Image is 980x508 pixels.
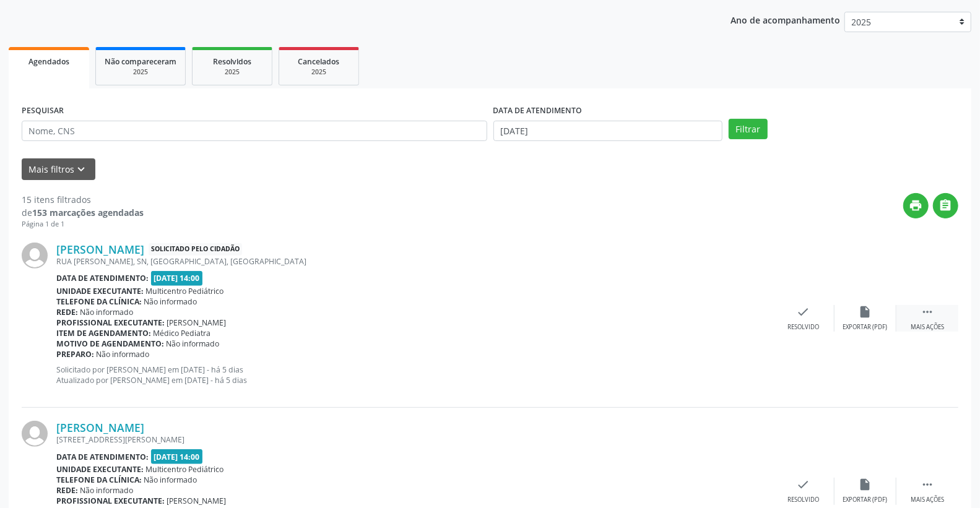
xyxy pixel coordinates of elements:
[80,307,134,317] span: Não informado
[149,243,242,256] span: Solicitado pelo cidadão
[75,163,89,176] i: keyboard_arrow_down
[56,364,773,385] p: Solicitado por [PERSON_NAME] em [DATE] - há 5 dias Atualizado por [PERSON_NAME] em [DATE] - há 5 ...
[56,296,142,307] b: Telefone da clínica:
[911,496,944,504] div: Mais ações
[797,478,810,491] i: check
[493,121,723,142] input: Selecione um intervalo
[797,305,810,319] i: check
[56,349,94,359] b: Preparo:
[56,317,165,328] b: Profissional executante:
[22,101,64,121] label: PESQUISAR
[154,328,211,338] span: Médico Pediatra
[56,475,142,485] b: Telefone da clínica:
[22,193,144,206] div: 15 itens filtrados
[22,158,95,180] button: Mais filtroskeyboard_arrow_down
[56,328,151,338] b: Item de agendamento:
[22,121,487,142] input: Nome, CNS
[144,296,197,307] span: Não informado
[298,56,340,67] span: Cancelados
[56,485,78,496] b: Rede:
[213,56,251,67] span: Resolvidos
[22,219,144,230] div: Página 1 de 1
[56,273,149,283] b: Data de atendimento:
[80,485,134,496] span: Não informado
[909,199,923,212] i: print
[105,67,176,77] div: 2025
[167,338,220,349] span: Não informado
[859,305,872,319] i: insert_drive_file
[151,271,203,285] span: [DATE] 14:00
[56,338,164,349] b: Motivo de agendamento:
[56,307,78,317] b: Rede:
[144,475,197,485] span: Não informado
[146,286,224,296] span: Multicentro Pediátrico
[22,421,48,447] img: img
[201,67,263,77] div: 2025
[787,323,819,332] div: Resolvido
[56,256,773,267] div: RUA [PERSON_NAME], SN, [GEOGRAPHIC_DATA], [GEOGRAPHIC_DATA]
[22,206,144,219] div: de
[56,421,144,434] a: [PERSON_NAME]
[731,12,840,27] p: Ano de acompanhamento
[97,349,150,359] span: Não informado
[146,464,224,475] span: Multicentro Pediátrico
[22,243,48,269] img: img
[933,193,958,218] button: 
[151,449,203,463] span: [DATE] 14:00
[921,478,934,491] i: 
[843,496,888,504] div: Exportar (PDF)
[28,56,69,67] span: Agendados
[167,496,227,506] span: [PERSON_NAME]
[167,317,227,328] span: [PERSON_NAME]
[56,452,149,462] b: Data de atendimento:
[105,56,176,67] span: Não compareceram
[32,207,144,218] strong: 153 marcações agendadas
[859,478,872,491] i: insert_drive_file
[493,101,583,121] label: DATA DE ATENDIMENTO
[288,67,350,77] div: 2025
[787,496,819,504] div: Resolvido
[843,323,888,332] div: Exportar (PDF)
[56,286,144,296] b: Unidade executante:
[56,496,165,506] b: Profissional executante:
[56,464,144,475] b: Unidade executante:
[729,119,768,140] button: Filtrar
[921,305,934,319] i: 
[939,199,953,212] i: 
[56,434,773,445] div: [STREET_ADDRESS][PERSON_NAME]
[911,323,944,332] div: Mais ações
[56,243,144,256] a: [PERSON_NAME]
[903,193,929,218] button: print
